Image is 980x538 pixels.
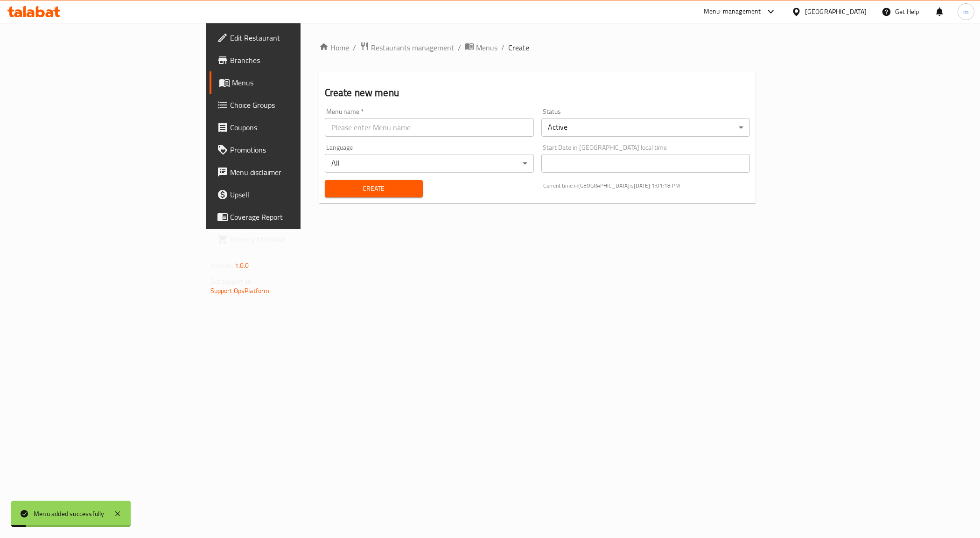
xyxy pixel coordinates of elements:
li: / [458,42,461,53]
a: Restaurants management [360,42,454,54]
span: Version: [210,259,233,272]
span: Create [332,183,415,195]
div: Menu added successfully [34,509,105,519]
a: Branches [210,49,370,71]
div: Menu-management [704,6,761,17]
input: Please enter Menu name [325,118,534,137]
span: Menus [232,77,362,88]
span: Promotions [230,144,362,155]
a: Coverage Report [210,206,370,228]
a: Edit Restaurant [210,27,370,49]
div: Active [541,118,750,137]
nav: breadcrumb [319,42,756,54]
a: Upsell [210,183,370,206]
a: Promotions [210,139,370,161]
span: Choice Groups [230,99,362,111]
a: Coupons [210,116,370,139]
a: Grocery Checklist [210,228,370,251]
span: Branches [230,55,362,66]
span: Upsell [230,189,362,200]
a: Support.OpsPlatform [210,285,270,297]
a: Menu disclaimer [210,161,370,183]
li: / [501,42,504,53]
span: Grocery Checklist [230,234,362,245]
p: Current time in [GEOGRAPHIC_DATA] is [DATE] 1:01:18 PM [543,182,750,190]
div: [GEOGRAPHIC_DATA] [805,7,867,17]
span: Menu disclaimer [230,167,362,178]
span: Menus [476,42,497,53]
a: Menus [465,42,497,54]
span: Get support on: [210,275,253,287]
a: Menus [210,71,370,94]
h2: Create new menu [325,86,750,100]
span: Edit Restaurant [230,32,362,43]
span: Create [508,42,529,53]
span: Coverage Report [230,211,362,223]
a: Choice Groups [210,94,370,116]
button: Create [325,180,423,197]
span: 1.0.0 [235,259,249,272]
span: Restaurants management [371,42,454,53]
div: All [325,154,534,173]
span: Coupons [230,122,362,133]
span: m [963,7,969,17]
